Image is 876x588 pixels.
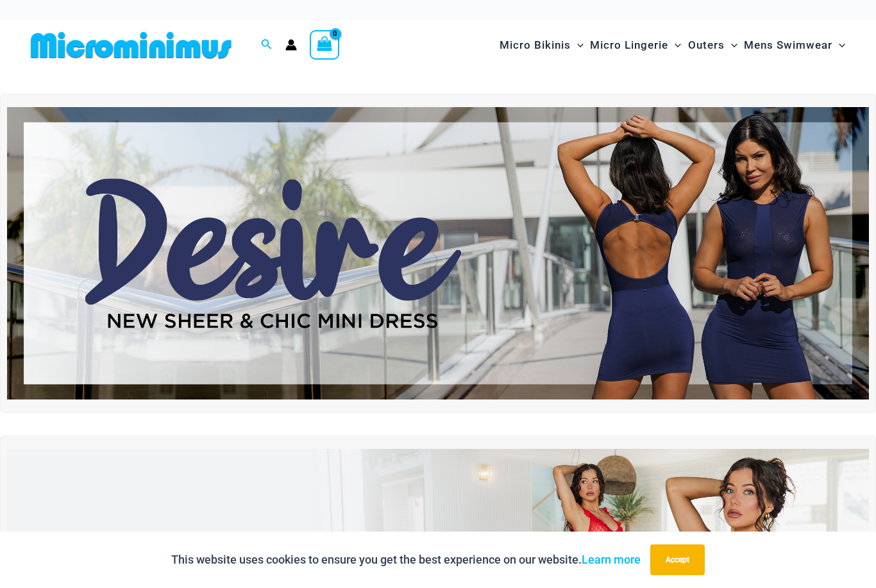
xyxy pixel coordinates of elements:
[685,26,741,65] a: OutersMenu ToggleMenu Toggle
[496,26,587,65] a: Micro BikinisMenu ToggleMenu Toggle
[261,37,273,53] a: Search icon link
[26,31,237,60] img: MM SHOP LOGO FLAT
[650,544,705,575] button: Accept
[832,29,845,62] span: Menu Toggle
[494,24,850,67] nav: Site Navigation
[587,26,684,65] a: Micro LingerieMenu ToggleMenu Toggle
[744,29,832,62] span: Mens Swimwear
[582,553,641,566] a: Learn more
[590,29,668,62] span: Micro Lingerie
[171,550,641,569] p: This website uses cookies to ensure you get the best experience on our website.
[668,29,681,62] span: Menu Toggle
[500,29,571,62] span: Micro Bikinis
[285,39,297,51] a: Account icon link
[688,29,725,62] span: Outers
[725,29,737,62] span: Menu Toggle
[310,30,339,60] a: View Shopping Cart, empty
[571,29,584,62] span: Menu Toggle
[7,107,869,400] img: Desire me Navy Dress
[741,26,848,65] a: Mens SwimwearMenu ToggleMenu Toggle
